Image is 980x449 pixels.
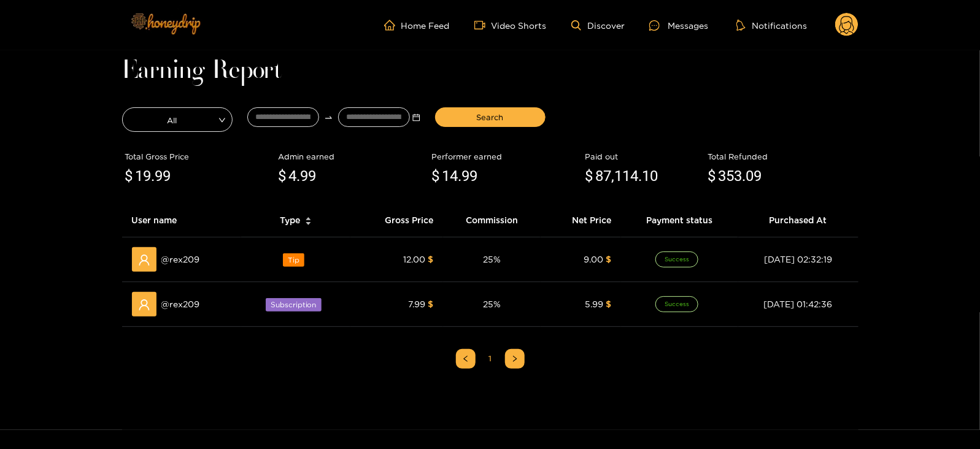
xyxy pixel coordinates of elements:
[136,167,152,185] span: 19
[442,167,458,185] span: 14
[541,204,621,237] th: Net Price
[432,165,440,188] span: $
[719,167,743,185] span: 353
[456,349,476,369] button: left
[477,111,504,123] span: Search
[596,167,639,185] span: 87,114
[138,254,150,266] span: user
[384,20,401,31] span: home
[483,255,501,264] span: 25 %
[443,204,541,237] th: Commission
[764,255,832,264] span: [DATE] 02:32:19
[428,255,433,264] span: $
[708,165,716,188] span: $
[305,220,312,227] span: caret-down
[279,165,287,188] span: $
[403,255,425,264] span: 12.00
[738,204,858,237] th: Purchased At
[505,349,525,369] li: Next Page
[655,296,698,312] span: Success
[606,299,611,309] span: $
[125,150,272,163] div: Total Gross Price
[456,349,476,369] li: Previous Page
[161,253,200,266] span: @ rex209
[324,113,333,122] span: swap-right
[458,167,478,185] span: .99
[621,204,738,237] th: Payment status
[384,20,450,31] a: Home Feed
[435,107,546,127] button: Search
[585,150,702,163] div: Paid out
[474,20,492,31] span: video-camera
[743,167,762,185] span: .09
[483,299,501,309] span: 25 %
[511,355,519,363] span: right
[289,167,297,185] span: 4
[122,204,242,237] th: User name
[123,111,232,128] span: All
[432,150,579,163] div: Performer earned
[585,299,603,309] span: 5.99
[324,113,333,122] span: to
[408,299,425,309] span: 7.99
[125,165,133,188] span: $
[161,297,200,311] span: @ rex209
[655,251,698,267] span: Success
[138,299,150,311] span: user
[480,349,500,369] li: 1
[639,167,658,185] span: .10
[474,20,547,31] a: Video Shorts
[733,19,811,31] button: Notifications
[606,255,611,264] span: $
[279,150,426,163] div: Admin earned
[428,299,433,309] span: $
[505,349,525,369] button: right
[764,299,833,309] span: [DATE] 01:42:36
[571,20,625,31] a: Discover
[122,63,858,80] h1: Earning Report
[283,253,304,267] span: Tip
[297,167,317,185] span: .99
[305,215,312,222] span: caret-up
[585,165,593,188] span: $
[708,150,855,163] div: Total Refunded
[584,255,603,264] span: 9.00
[266,298,322,312] span: Subscription
[152,167,171,185] span: .99
[462,355,469,363] span: left
[481,350,500,368] a: 1
[280,213,300,227] span: Type
[350,204,443,237] th: Gross Price
[649,18,708,33] div: Messages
